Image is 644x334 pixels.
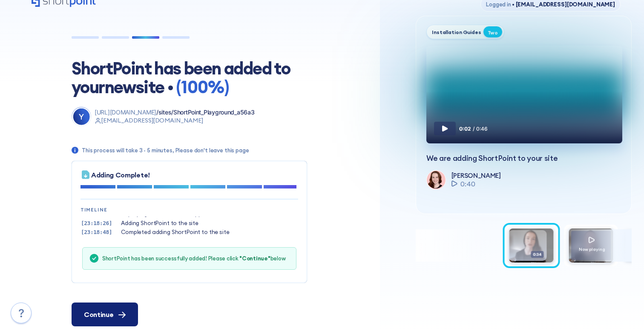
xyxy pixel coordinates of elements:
span: 0:02 [459,126,471,132]
p: [PERSON_NAME] [451,171,501,180]
iframe: Chat Widget [601,293,644,334]
div: Two [483,26,503,38]
span: 0:46 [476,126,488,132]
p: [EMAIL_ADDRESS][DOMAIN_NAME] [95,117,254,125]
td: Completed adding ShortPoint to the site [112,228,230,237]
div: Installation Guides [432,29,481,35]
span: • [512,1,515,8]
td: [23:18:26] [80,219,112,228]
span: 0:34 [531,251,544,258]
span: /sites/ShortPoint_Playground_a56a3 [156,108,254,116]
div: ShortPoint has been successfully added! Please click below [102,255,285,262]
b: "Continue" [239,255,270,262]
span: Logged in [486,1,511,8]
td: Adding ShortPoint to the site [112,219,230,228]
img: shortpoint-support-team [427,171,445,188]
span: [EMAIL_ADDRESS][DOMAIN_NAME] [511,1,615,8]
span: [URL][DOMAIN_NAME] [95,108,156,116]
span: ( 100 %) [176,76,229,98]
h1: ShortPoint has been added to your new site • [72,59,302,97]
td: [23:18:48] [80,228,112,237]
p: This process will take 3 - 5 minutes, Please don't leave this page [82,147,249,154]
span: / [473,126,474,132]
button: Continue [72,303,138,326]
div: Y [73,108,90,125]
span: 0:40 [460,179,475,189]
p: Adding Complete! [91,170,150,180]
span: Continue [84,309,113,320]
p: We are adding ShortPoint to your site [426,154,621,163]
p: TIMELINE [80,206,298,214]
span: Now playing [579,246,605,252]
